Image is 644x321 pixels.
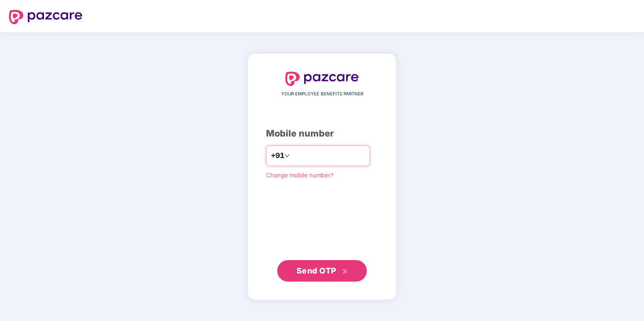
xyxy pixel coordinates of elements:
a: Change mobile number? [266,171,334,179]
span: YOUR EMPLOYEE BENEFITS PARTNER [281,90,363,98]
span: +91 [271,150,284,161]
span: down [284,153,290,158]
button: Send OTPdouble-right [277,260,367,282]
div: Mobile number [266,127,378,141]
span: Send OTP [296,266,336,275]
img: logo [9,10,82,24]
img: logo [285,72,359,86]
span: double-right [342,269,348,274]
